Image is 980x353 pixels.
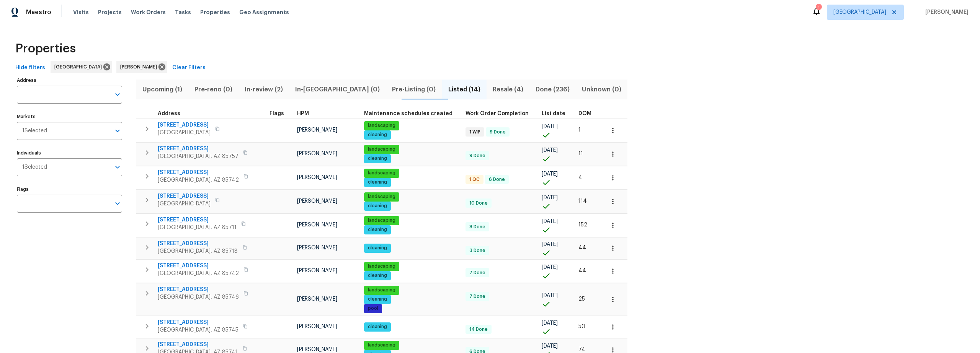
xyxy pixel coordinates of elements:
[158,200,211,208] span: [GEOGRAPHIC_DATA]
[297,324,337,329] span: [PERSON_NAME]
[112,125,123,136] button: Open
[365,342,399,348] span: landscaping
[390,84,437,95] span: Pre-Listing (0)
[239,8,289,16] span: Geo Assignments
[158,145,238,153] span: [STREET_ADDRESS]
[15,45,76,52] span: Properties
[365,272,390,279] span: cleaning
[578,222,587,228] span: 152
[365,226,390,233] span: cleaning
[172,63,206,73] span: Clear Filters
[542,219,558,224] span: [DATE]
[542,320,558,326] span: [DATE]
[22,128,47,134] span: 1 Selected
[297,198,337,204] span: [PERSON_NAME]
[466,129,483,135] span: 1 WIP
[243,84,284,95] span: In-review (2)
[98,8,122,16] span: Projects
[578,347,585,352] span: 74
[158,286,239,293] span: [STREET_ADDRESS]
[578,127,581,133] span: 1
[158,153,238,160] span: [GEOGRAPHIC_DATA], AZ 85757
[297,175,337,180] span: [PERSON_NAME]
[116,61,167,73] div: [PERSON_NAME]
[542,171,558,177] span: [DATE]
[365,170,399,176] span: landscaping
[580,84,623,95] span: Unknown (0)
[365,296,390,303] span: cleaning
[158,270,239,277] span: [GEOGRAPHIC_DATA], AZ 85742
[542,195,558,200] span: [DATE]
[365,217,399,224] span: landscaping
[112,162,123,172] button: Open
[365,245,390,251] span: cleaning
[365,203,390,209] span: cleaning
[131,8,166,16] span: Work Orders
[364,111,452,116] span: Maintenance schedules created
[158,293,239,301] span: [GEOGRAPHIC_DATA], AZ 85746
[578,245,586,251] span: 44
[297,222,337,228] span: [PERSON_NAME]
[297,245,337,251] span: [PERSON_NAME]
[26,8,51,16] span: Maestro
[578,268,586,273] span: 44
[158,240,238,247] span: [STREET_ADDRESS]
[297,347,337,352] span: [PERSON_NAME]
[466,326,491,333] span: 14 Done
[297,296,337,302] span: [PERSON_NAME]
[486,176,508,183] span: 6 Done
[158,176,239,184] span: [GEOGRAPHIC_DATA], AZ 85742
[816,5,821,12] div: 1
[833,8,886,16] span: [GEOGRAPHIC_DATA]
[365,179,390,185] span: cleaning
[542,148,558,153] span: [DATE]
[158,169,239,176] span: [STREET_ADDRESS]
[294,84,381,95] span: In-[GEOGRAPHIC_DATA] (0)
[51,61,112,73] div: [GEOGRAPHIC_DATA]
[466,270,488,276] span: 7 Done
[365,287,399,293] span: landscaping
[141,84,184,95] span: Upcoming (1)
[158,129,211,137] span: [GEOGRAPHIC_DATA]
[466,200,491,207] span: 10 Done
[17,151,122,155] label: Individuals
[73,8,89,16] span: Visits
[491,84,525,95] span: Resale (4)
[542,111,565,116] span: List date
[578,296,585,302] span: 25
[578,151,583,156] span: 11
[112,198,123,209] button: Open
[175,10,191,15] span: Tasks
[15,63,45,73] span: Hide filters
[22,164,47,171] span: 1 Selected
[169,61,209,75] button: Clear Filters
[158,224,237,231] span: [GEOGRAPHIC_DATA], AZ 85711
[17,187,122,192] label: Flags
[158,262,239,270] span: [STREET_ADDRESS]
[120,63,160,71] span: [PERSON_NAME]
[365,122,399,129] span: landscaping
[922,8,969,16] span: [PERSON_NAME]
[447,84,482,95] span: Listed (14)
[158,319,238,326] span: [STREET_ADDRESS]
[158,216,237,224] span: [STREET_ADDRESS]
[297,151,337,156] span: [PERSON_NAME]
[193,84,234,95] span: Pre-reno (0)
[466,247,488,254] span: 3 Done
[158,341,238,348] span: [STREET_ADDRESS]
[487,129,509,135] span: 9 Done
[200,8,230,16] span: Properties
[54,63,105,71] span: [GEOGRAPHIC_DATA]
[158,111,180,116] span: Address
[578,198,587,204] span: 114
[465,111,529,116] span: Work Order Completion
[466,153,488,159] span: 9 Done
[578,175,582,180] span: 4
[365,263,399,270] span: landscaping
[297,268,337,273] span: [PERSON_NAME]
[365,155,390,162] span: cleaning
[578,324,585,329] span: 50
[542,293,558,298] span: [DATE]
[466,176,483,183] span: 1 QC
[297,127,337,133] span: [PERSON_NAME]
